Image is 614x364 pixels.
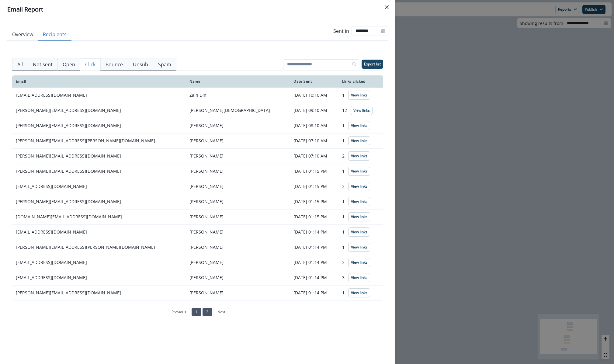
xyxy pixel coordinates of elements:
p: View links [351,199,367,204]
a: Page 2 is your current page [203,308,212,316]
p: Sent in [333,27,349,35]
td: [EMAIL_ADDRESS][DOMAIN_NAME] [12,179,186,194]
td: [PERSON_NAME] [186,133,290,148]
p: View links [351,276,367,280]
p: [DATE] 01:15 PM [293,214,335,220]
div: 1 [342,121,380,130]
td: [PERSON_NAME] [186,240,290,255]
div: 1 [342,212,380,221]
td: [EMAIL_ADDRESS][DOMAIN_NAME] [12,88,186,103]
p: [DATE] 07:10 AM [293,138,335,144]
p: View links [351,139,367,143]
td: [PERSON_NAME] [186,148,290,164]
p: Unsub [133,61,148,68]
td: [PERSON_NAME][EMAIL_ADDRESS][DOMAIN_NAME] [12,194,186,209]
button: View links [348,212,370,221]
p: Not sent [33,61,53,68]
p: View links [353,108,370,113]
p: [DATE] 01:15 PM [293,199,335,205]
p: [DATE] 08:10 AM [293,123,335,129]
div: Name [189,79,286,84]
td: [EMAIL_ADDRESS][DOMAIN_NAME] [12,270,186,285]
button: View links [348,121,370,130]
a: Previous page [168,308,190,316]
div: Email Report [7,5,388,14]
div: 3 [342,273,380,282]
div: 1 [342,227,380,237]
td: [PERSON_NAME] [186,224,290,240]
td: [PERSON_NAME][DEMOGRAPHIC_DATA] [186,103,290,118]
td: [PERSON_NAME][EMAIL_ADDRESS][DOMAIN_NAME] [12,164,186,179]
p: [DATE] 01:15 PM [293,183,335,189]
p: All [17,61,23,68]
p: Bounce [106,61,123,68]
p: View links [351,154,367,158]
td: [PERSON_NAME][EMAIL_ADDRESS][DOMAIN_NAME] [12,118,186,133]
p: View links [351,215,367,219]
div: 3 [342,258,380,267]
button: Export list [362,60,383,69]
p: [DATE] 01:14 PM [293,275,335,281]
button: View links [348,182,370,191]
button: View links [348,227,370,237]
button: View links [348,136,370,145]
td: [PERSON_NAME] [186,118,290,133]
td: [PERSON_NAME] [186,209,290,224]
td: [PERSON_NAME][EMAIL_ADDRESS][PERSON_NAME][DOMAIN_NAME] [12,133,186,148]
div: 12 [342,106,380,115]
button: View links [348,273,370,282]
button: View links [348,243,370,252]
td: [PERSON_NAME] [186,164,290,179]
td: [PERSON_NAME] [186,179,290,194]
td: [EMAIL_ADDRESS][DOMAIN_NAME] [12,224,186,240]
button: View links [348,151,370,161]
div: 1 [342,167,380,176]
td: [DOMAIN_NAME][EMAIL_ADDRESS][DOMAIN_NAME] [12,209,186,224]
p: [DATE] 01:14 PM [293,244,335,250]
ul: Pagination [166,308,229,316]
td: [PERSON_NAME][EMAIL_ADDRESS][DOMAIN_NAME] [12,285,186,300]
p: View links [351,93,367,97]
button: Close [382,2,392,12]
div: 2 [342,151,380,161]
p: [DATE] 01:14 PM [293,229,335,235]
div: 1 [342,197,380,206]
td: [PERSON_NAME] [186,270,290,285]
div: Date Sent [293,79,335,84]
td: [PERSON_NAME][EMAIL_ADDRESS][DOMAIN_NAME] [12,148,186,164]
p: View links [351,169,367,173]
button: View links [351,106,373,115]
button: Overview [7,28,38,41]
p: [DATE] 07:10 AM [293,153,335,159]
p: View links [351,291,367,295]
p: Spam [158,61,171,68]
p: Open [63,61,75,68]
button: Recipients [38,28,71,41]
p: [DATE] 01:14 PM [293,259,335,265]
p: [DATE] 10:10 AM [293,92,335,98]
p: [DATE] 01:15 PM [293,168,335,174]
td: [PERSON_NAME] [186,255,290,270]
p: Click [85,61,95,68]
div: 3 [342,182,380,191]
div: 1 [342,288,380,297]
p: View links [351,260,367,265]
button: View links [348,258,370,267]
button: View links [348,167,370,176]
button: View links [348,91,370,100]
a: Page 1 [192,308,201,316]
div: 1 [342,136,380,145]
div: 1 [342,243,380,252]
div: 1 [342,91,380,100]
p: View links [351,230,367,234]
td: [EMAIL_ADDRESS][DOMAIN_NAME] [12,255,186,270]
button: View links [348,288,370,297]
td: [PERSON_NAME] [186,194,290,209]
p: Export list [364,62,381,66]
p: [DATE] 09:10 AM [293,107,335,113]
p: [DATE] 01:14 PM [293,290,335,296]
td: [PERSON_NAME][EMAIL_ADDRESS][DOMAIN_NAME] [12,103,186,118]
p: View links [351,123,367,128]
p: View links [351,184,367,189]
td: Zain Din [186,88,290,103]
